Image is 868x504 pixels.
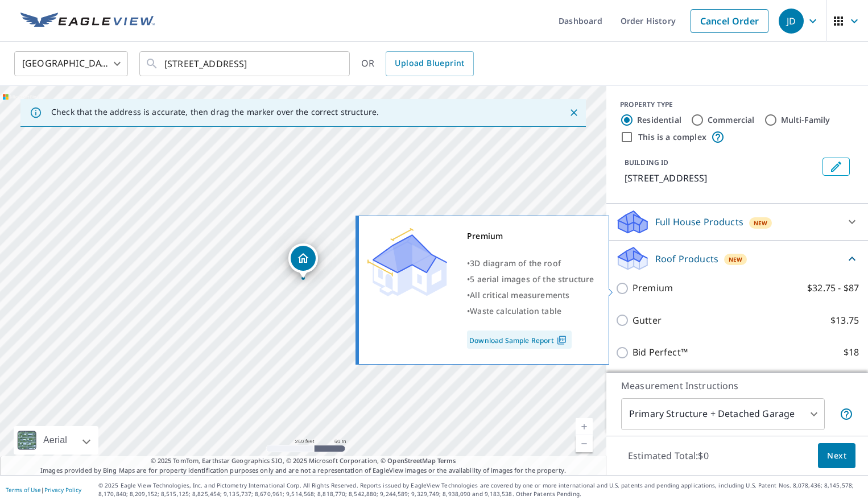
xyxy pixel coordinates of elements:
[151,456,456,466] span: © 2025 TomTom, Earthstar Geographics SIO, © 2025 Microsoft Corporation, ©
[6,486,81,493] p: |
[807,281,859,295] p: $32.75 - $87
[14,48,128,80] div: [GEOGRAPHIC_DATA]
[14,426,98,455] div: Aerial
[729,255,743,264] span: New
[164,48,326,80] input: Search by address or latitude-longitude
[567,105,581,120] button: Close
[470,290,569,300] span: All critical measurements
[576,435,593,452] a: Current Level 17, Zoom Out
[621,398,825,430] div: Primary Structure + Detached Garage
[633,281,673,295] p: Premium
[830,313,859,328] p: $13.75
[467,228,594,244] div: Premium
[818,443,855,469] button: Next
[827,449,846,463] span: Next
[840,407,853,421] span: Your report will include the primary structure and a detached garage if one exists.
[395,56,464,71] span: Upload Blueprint
[367,228,447,296] img: Premium
[44,486,81,494] a: Privacy Policy
[437,456,456,465] a: Terms
[554,335,569,345] img: Pdf Icon
[655,252,718,266] p: Roof Products
[576,418,593,435] a: Current Level 17, Zoom In
[470,305,561,316] span: Waste calculation table
[619,443,718,468] p: Estimated Total: $0
[620,100,854,110] div: PROPERTY TYPE
[470,274,594,284] span: 5 aerial images of the structure
[625,158,668,167] p: BUILDING ID
[467,271,594,287] div: •
[708,114,755,126] label: Commercial
[844,345,859,360] p: $18
[40,426,71,455] div: Aerial
[467,255,594,271] div: •
[288,243,318,279] div: Dropped pin, building 1, Residential property, 3623 S Nepal St Aurora, CO 80013
[467,287,594,303] div: •
[467,303,594,319] div: •
[615,245,859,272] div: Roof ProductsNew
[625,171,818,185] p: [STREET_ADDRESS]
[621,379,853,393] p: Measurement Instructions
[387,456,435,465] a: OpenStreetMap
[754,218,768,228] span: New
[655,215,743,229] p: Full House Products
[633,345,688,360] p: Bid Perfect™
[361,51,474,76] div: OR
[6,486,41,494] a: Terms of Use
[467,331,572,349] a: Download Sample Report
[633,313,662,328] p: Gutter
[470,258,561,268] span: 3D diagram of the roof
[386,51,473,76] a: Upload Blueprint
[638,131,706,143] label: This is a complex
[20,13,155,30] img: EV Logo
[779,9,804,34] div: JD
[51,107,379,117] p: Check that the address is accurate, then drag the marker over the correct structure.
[822,158,850,176] button: Edit building 1
[615,208,859,236] div: Full House ProductsNew
[691,9,768,33] a: Cancel Order
[98,481,862,498] p: © 2025 Eagle View Technologies, Inc. and Pictometry International Corp. All Rights Reserved. Repo...
[637,114,681,126] label: Residential
[781,114,830,126] label: Multi-Family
